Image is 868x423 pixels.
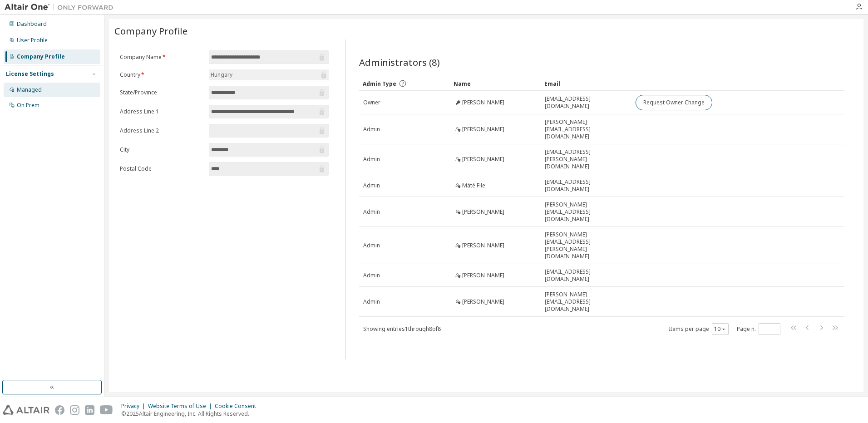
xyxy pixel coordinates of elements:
span: [PERSON_NAME][EMAIL_ADDRESS][PERSON_NAME][DOMAIN_NAME] [545,231,627,260]
button: Request Owner Change [636,95,712,110]
span: Admin [363,156,380,163]
span: [PERSON_NAME] [462,298,504,305]
span: [PERSON_NAME] [462,126,504,133]
span: [PERSON_NAME][EMAIL_ADDRESS][DOMAIN_NAME] [545,118,627,140]
span: [EMAIL_ADDRESS][DOMAIN_NAME] [545,268,627,283]
span: [PERSON_NAME][EMAIL_ADDRESS][DOMAIN_NAME] [545,291,627,313]
span: [EMAIL_ADDRESS][DOMAIN_NAME] [545,95,627,110]
span: [PERSON_NAME] [462,99,504,106]
div: Website Terms of Use [148,403,215,410]
div: Managed [17,86,42,93]
label: State/Province [120,89,203,96]
div: Email [544,76,628,91]
span: Items per page [669,323,729,335]
div: Dashboard [17,20,47,28]
span: Showing entries 1 through 8 of 8 [363,325,441,333]
span: [EMAIL_ADDRESS][PERSON_NAME][DOMAIN_NAME] [545,148,627,170]
div: Privacy [121,403,148,410]
img: altair_logo.svg [3,405,49,415]
span: Admin [363,208,380,216]
span: Admin [363,126,380,133]
span: Admin [363,298,380,305]
div: Hungary [209,69,329,80]
span: [PERSON_NAME] [462,242,504,249]
span: [PERSON_NAME][EMAIL_ADDRESS][DOMAIN_NAME] [545,201,627,223]
label: Address Line 1 [120,108,203,115]
img: youtube.svg [100,405,113,415]
span: [PERSON_NAME] [462,272,504,279]
span: [PERSON_NAME] [462,156,504,163]
div: On Prem [17,102,39,109]
div: Company Profile [17,53,65,60]
span: [PERSON_NAME] [462,208,504,216]
span: [EMAIL_ADDRESS][DOMAIN_NAME] [545,178,627,193]
span: Page n. [737,323,780,335]
span: Owner [363,99,380,106]
img: Altair One [5,3,118,12]
p: © 2025 Altair Engineering, Inc. All Rights Reserved. [121,410,261,418]
span: Admin [363,242,380,249]
span: Admin [363,272,380,279]
div: Cookie Consent [215,403,261,410]
div: Hungary [209,70,234,80]
span: Company Profile [114,25,187,37]
label: Postal Code [120,165,203,172]
span: Admin [363,182,380,189]
div: License Settings [6,70,54,78]
img: facebook.svg [55,405,64,415]
label: Address Line 2 [120,127,203,134]
div: Name [454,76,537,91]
img: linkedin.svg [85,405,94,415]
span: Máté File [462,182,485,189]
div: User Profile [17,37,48,44]
span: Administrators (8) [359,56,440,69]
button: 10 [714,325,726,333]
label: Country [120,71,203,79]
label: City [120,146,203,153]
span: Admin Type [363,80,396,88]
img: instagram.svg [70,405,79,415]
label: Company Name [120,54,203,61]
